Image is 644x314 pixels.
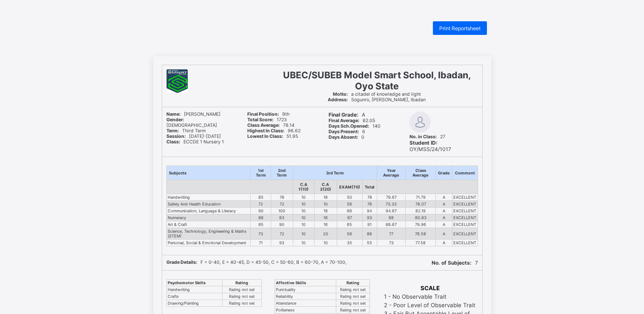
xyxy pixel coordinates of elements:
th: Year Average [377,166,406,180]
b: Days Absent: [329,134,358,140]
td: 80.83 [406,214,436,221]
td: 72 [271,228,293,240]
th: Total [362,180,377,194]
th: Comment [452,166,478,180]
td: Communication, Language & Literacy [166,208,251,214]
th: Class Average [406,166,436,180]
span: 0 [329,134,364,140]
th: 2nd Term [271,166,293,180]
td: 10 [315,201,337,208]
td: 73 [251,228,271,240]
span: ECCDE 1 Nursery 1 [166,139,224,145]
td: Handwriting [166,286,223,293]
td: 82.19 [406,208,436,214]
span: [PERSON_NAME] [166,111,220,117]
td: 56 [337,228,362,240]
td: Drawing/Painting [166,300,223,307]
span: [DATE]-[DATE] [166,134,221,139]
b: Total Score: [247,117,273,123]
td: 73 [377,240,406,246]
td: EXCELLENT [452,240,478,246]
td: EXCELLENT [452,201,478,208]
td: 93 [362,214,377,221]
td: 76 [271,194,293,201]
th: C.A 1(10) [293,180,315,194]
td: 65 [337,221,362,228]
th: SCALE [384,284,477,292]
b: Grade Details: [166,260,197,265]
span: [DEMOGRAPHIC_DATA] [166,117,217,128]
td: 85 [251,194,271,201]
b: No. in Class: [409,134,437,140]
td: 50 [337,194,362,201]
td: Attendance [275,300,336,307]
td: 20 [315,228,337,240]
td: 35 [337,240,362,246]
td: Numeracy [166,214,251,221]
b: Days Sch.Opened: [329,123,369,129]
td: Rating not set [223,293,261,300]
b: Days Present: [329,129,359,134]
th: 3rd Term [293,166,377,180]
span: Sogunro, [PERSON_NAME], Ibadan [328,97,426,103]
b: Motto: [333,91,348,97]
td: A [436,240,452,246]
td: 16 [315,221,337,228]
b: No. of Subjects: [432,260,472,266]
td: 10 [293,214,315,221]
td: A [436,194,452,201]
th: Rating [223,280,261,286]
td: 10 [293,208,315,214]
td: 79.67 [377,194,406,201]
b: Student ID: [409,140,438,146]
td: 67 [337,214,362,221]
td: EXCELLENT [452,194,478,201]
td: Crafts [166,293,223,300]
td: Art & Craft [166,221,251,228]
td: 10 [293,228,315,240]
td: 72 [251,201,271,208]
td: 88 [377,214,406,221]
span: OY/MSS/24/1017 [409,140,451,152]
b: Class: [166,139,180,145]
td: 10 [293,221,315,228]
td: 72 [271,201,293,208]
td: 18 [315,194,337,201]
td: Rating not set [336,300,369,307]
td: 10 [293,201,315,208]
td: 73.33 [377,201,406,208]
span: a citadel of knowledge and light [333,91,421,97]
th: Grade [436,166,452,180]
td: Reliability [275,293,336,300]
b: Lowest In Class: [247,134,283,139]
td: A [436,201,452,208]
td: Rating not set [336,286,369,293]
td: 10 [315,240,337,246]
span: 96.62 [247,128,301,134]
span: A [329,111,365,118]
td: EXCELLENT [452,228,478,240]
td: 2 - Poor Level of Observable Trait [384,301,477,309]
b: Session: [166,134,186,139]
th: 1st Term [251,166,271,180]
b: Final Position: [247,111,279,117]
b: Final Average: [329,118,359,123]
td: 94.67 [377,208,406,214]
td: 88.67 [377,221,406,228]
td: Personal, Social & Emotional Development [166,240,251,246]
td: 94 [362,208,377,214]
td: Politeness [275,307,336,314]
td: Rating not set [223,300,261,307]
td: 71.79 [406,194,436,201]
td: 76 [362,201,377,208]
span: 82.05 [329,118,375,123]
span: 1723 [247,117,287,123]
td: Rating not set [336,293,369,300]
span: 6 [329,129,365,134]
span: Third Term [166,128,206,134]
td: 78.07 [406,201,436,208]
span: 51.95 [247,134,298,139]
b: Class Average: [247,123,280,128]
td: Rating not set [223,286,261,293]
td: EXCELLENT [452,214,478,221]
